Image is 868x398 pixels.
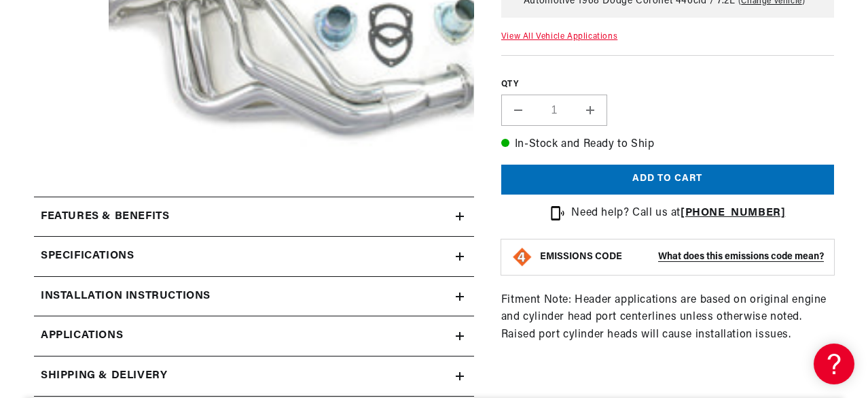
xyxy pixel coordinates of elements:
button: EMISSIONS CODEWhat does this emissions code mean? [540,251,824,263]
summary: Specifications [34,237,474,276]
a: [PHONE_NUMBER] [681,208,785,218]
span: Applications [41,327,123,345]
h2: Shipping & Delivery [41,367,167,385]
a: View All Vehicle Applications [501,33,617,41]
h2: Features & Benefits [41,208,169,226]
img: Emissions code [511,246,533,268]
p: In-Stock and Ready to Ship [501,136,834,154]
summary: Installation instructions [34,277,474,316]
button: Add to cart [501,165,834,195]
summary: Shipping & Delivery [34,356,474,396]
h2: Specifications [41,248,134,265]
a: Applications [34,316,474,356]
summary: Features & Benefits [34,197,474,237]
label: QTY [501,79,834,90]
strong: EMISSIONS CODE [540,252,622,262]
h2: Installation instructions [41,288,211,305]
strong: What does this emissions code mean? [658,252,824,262]
p: Need help? Call us at [571,205,785,222]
